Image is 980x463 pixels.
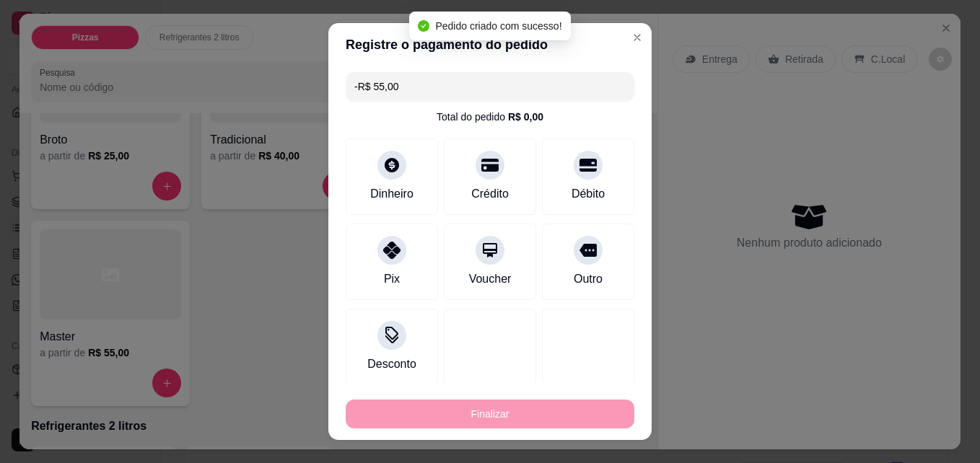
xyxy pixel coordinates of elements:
[437,110,543,124] div: Total do pedido
[367,356,416,373] div: Desconto
[354,72,626,101] input: Ex.: hambúrguer de cordeiro
[626,26,649,49] button: Close
[370,185,414,203] div: Dinheiro
[384,270,400,288] div: Pix
[572,185,605,203] div: Débito
[469,270,512,288] div: Voucher
[574,270,603,288] div: Outro
[508,110,543,124] div: R$ 0,00
[418,20,429,32] span: check-circle
[435,20,561,32] span: Pedido criado com sucesso!
[328,23,652,66] header: Registre o pagamento do pedido
[471,185,509,203] div: Crédito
